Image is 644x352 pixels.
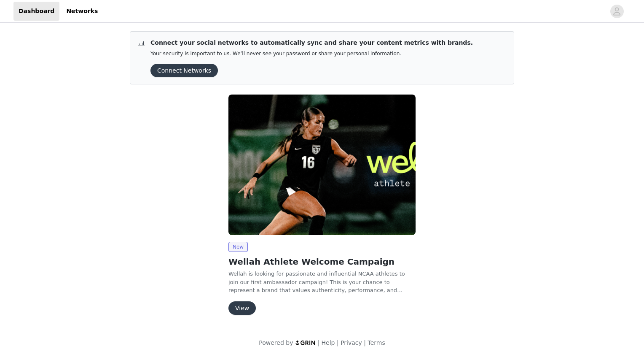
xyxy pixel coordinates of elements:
[259,339,293,346] span: Powered by
[341,339,362,346] a: Privacy
[295,340,316,345] img: logo
[318,339,320,346] span: |
[613,5,621,18] div: avatar
[13,2,59,21] a: Dashboard
[150,51,473,57] p: Your security is important to us. We’ll never see your password or share your personal information.
[228,95,416,235] img: Wellah
[364,339,366,346] span: |
[61,2,103,21] a: Networks
[228,270,416,295] p: Wellah is looking for passionate and influential NCAA athletes to join our first ambassador campa...
[228,242,248,252] span: New
[228,305,256,311] a: View
[368,339,385,346] a: Terms
[322,339,335,346] a: Help
[228,301,256,315] button: View
[228,255,416,268] h2: Wellah Athlete Welcome Campaign
[150,64,218,77] button: Connect Networks
[337,339,339,346] span: |
[150,38,473,47] p: Connect your social networks to automatically sync and share your content metrics with brands.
